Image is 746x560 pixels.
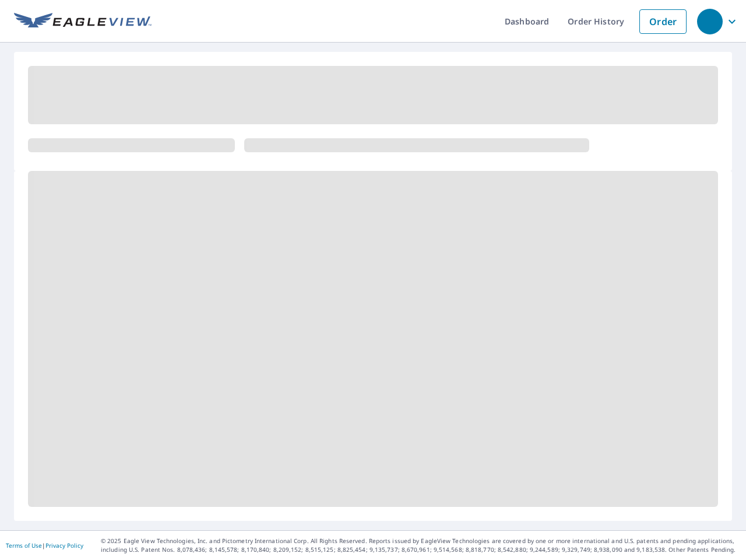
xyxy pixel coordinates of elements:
a: Terms of Use [6,541,42,549]
p: © 2025 Eagle View Technologies, Inc. and Pictometry International Corp. All Rights Reserved. Repo... [101,537,740,554]
a: Privacy Policy [45,541,83,549]
img: EV Logo [14,13,152,30]
p: | [6,542,83,549]
a: Order [639,9,687,34]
